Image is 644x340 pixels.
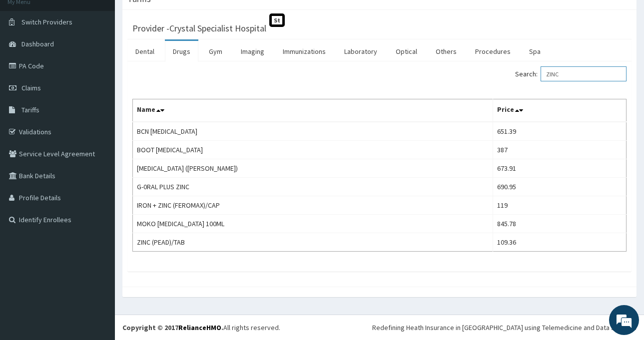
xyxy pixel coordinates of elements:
[521,41,549,62] a: Spa
[132,24,266,33] h3: Provider - Crystal Specialist Hospital
[372,323,637,333] div: Redefining Heath Insurance in [GEOGRAPHIC_DATA] using Telemedicine and Data Science!
[336,41,385,62] a: Laboratory
[21,83,41,92] span: Claims
[201,41,230,62] a: Gym
[5,231,190,266] textarea: Type your message and hit 'Enter'
[58,105,138,206] span: We're online!
[493,215,627,233] td: 845.78
[388,41,425,62] a: Optical
[52,56,168,69] div: Chat with us now
[21,105,39,114] span: Tariffs
[165,41,198,62] a: Drugs
[493,159,627,178] td: 673.91
[178,323,221,332] a: RelianceHMO
[493,233,627,252] td: 109.36
[133,196,493,215] td: IRON + ZINC (FEROMAX)/CAP
[133,215,493,233] td: MOKO [MEDICAL_DATA] 100ML
[493,178,627,196] td: 690.95
[493,196,627,215] td: 119
[515,66,627,81] label: Search:
[133,122,493,141] td: BCN [MEDICAL_DATA]
[269,13,285,27] span: St
[127,41,162,62] a: Dental
[493,122,627,141] td: 651.39
[467,41,519,62] a: Procedures
[115,315,644,340] footer: All rights reserved.
[428,41,465,62] a: Others
[164,5,188,29] div: Minimize live chat window
[493,99,627,122] th: Price
[133,159,493,178] td: [MEDICAL_DATA] ([PERSON_NAME])
[21,17,72,26] span: Switch Providers
[275,41,334,62] a: Immunizations
[122,323,223,332] strong: Copyright © 2017 .
[541,66,627,81] input: Search:
[21,39,54,48] span: Dashboard
[133,178,493,196] td: G-0RAL PLUS ZINC
[493,141,627,159] td: 387
[233,41,272,62] a: Imaging
[133,233,493,252] td: ZINC (PEAD)/TAB
[133,141,493,159] td: BOOT [MEDICAL_DATA]
[133,99,493,122] th: Name
[18,50,40,75] img: d_794563401_company_1708531726252_794563401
